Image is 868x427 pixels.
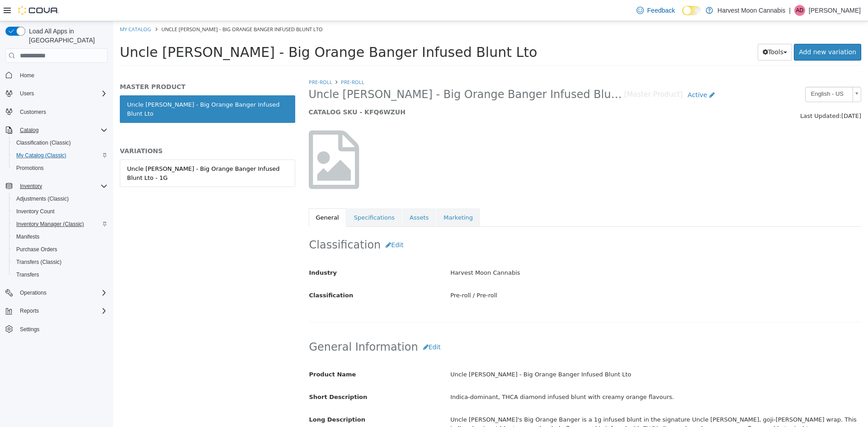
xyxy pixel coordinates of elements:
button: Operations [2,286,111,299]
div: Andy Downing [794,5,805,16]
button: Users [2,87,111,100]
a: Transfers (Classic) [13,257,65,267]
img: Cova [18,6,59,15]
a: Marketing [323,187,367,206]
span: Users [20,90,34,97]
a: General [196,187,233,206]
a: Feedback [633,1,679,19]
span: Inventory [20,183,42,190]
button: Operations [16,287,50,298]
span: Long Description [196,395,252,402]
a: Uncle [PERSON_NAME] - Big Orange Banger Infused Blunt Lto [7,74,182,102]
button: Customers [2,105,111,118]
button: Transfers (Classic) [9,256,111,268]
button: Catalog [16,125,42,136]
span: My Catalog (Classic) [13,150,108,161]
span: Reports [16,305,108,316]
span: Uncle [PERSON_NAME] - Big Orange Banger Infused Blunt Lto [196,66,511,80]
span: Last Updated: [687,91,728,98]
span: Active [575,70,594,77]
span: My Catalog (Classic) [16,152,66,159]
p: | [789,5,791,16]
span: English - US [693,66,736,80]
button: Tools [645,23,679,39]
div: Harvest Moon Cannabis [330,244,755,260]
span: Operations [16,287,108,298]
button: Inventory [2,180,111,192]
span: AD [796,5,804,16]
button: Catalog [2,124,111,136]
button: Manifests [9,230,111,243]
button: Settings [2,323,111,336]
div: Uncle [PERSON_NAME] - Big Orange Banger Infused Blunt Lto [330,346,755,361]
div: Indica-dominant, THCA diamond infused blunt with creamy orange flavours. [330,368,755,384]
button: Edit [268,216,295,232]
a: My Catalog [7,5,38,11]
span: Adjustments (Classic) [13,193,108,204]
span: Transfers [13,269,108,280]
button: Adjustments (Classic) [9,192,111,205]
span: Inventory Count [13,206,108,217]
div: Pre-roll / Pre-roll [330,267,755,282]
span: Uncle [PERSON_NAME] - Big Orange Banger Infused Blunt Lto [7,23,424,39]
span: Short Description [196,372,255,379]
a: Inventory Count [13,206,58,217]
a: Adjustments (Classic) [13,193,72,204]
span: Inventory Manager (Classic) [16,221,84,228]
a: Manifests [13,231,43,242]
span: Customers [20,108,46,116]
span: Transfers (Classic) [16,258,61,266]
input: Dark Mode [682,6,701,15]
button: Reports [16,305,42,316]
span: Promotions [13,163,108,174]
a: Promotions [13,163,47,174]
h5: VARIATIONS [7,126,182,134]
a: Pre-roll [228,57,251,64]
a: Inventory Manager (Classic) [13,219,88,230]
a: English - US [692,66,748,81]
button: Inventory Manager (Classic) [9,218,111,230]
span: Classification (Classic) [16,139,71,146]
span: Adjustments (Classic) [16,195,69,202]
a: Classification (Classic) [13,137,75,148]
a: Customers [16,107,50,117]
span: Customers [16,106,108,117]
button: Inventory Count [9,205,111,218]
a: Specifications [234,187,289,206]
span: Transfers (Classic) [13,257,108,267]
span: Manifests [16,233,39,240]
span: Settings [20,326,39,333]
div: Uncle [PERSON_NAME] - Big Orange Banger Infused Blunt Lto - 1G [14,143,175,161]
span: Purchase Orders [13,244,108,255]
span: Classification (Classic) [13,137,108,148]
span: Industry [196,248,224,255]
span: Product Name [196,350,243,357]
span: Inventory [16,181,108,192]
h2: Classification [196,216,748,232]
button: Purchase Orders [9,243,111,256]
span: Catalog [20,127,38,134]
span: Home [16,69,108,80]
a: Assets [289,187,323,206]
button: Reports [2,305,111,317]
span: Feedback [647,6,675,15]
a: Transfers [13,269,42,280]
span: Classification [196,271,241,277]
span: Reports [20,307,39,314]
span: Purchase Orders [16,246,57,253]
span: Settings [16,324,108,335]
span: Manifests [13,231,108,242]
a: Home [16,70,38,81]
a: Add new variation [681,23,748,39]
button: Inventory [16,181,46,192]
span: Promotions [16,164,44,172]
span: [DATE] [728,91,748,98]
span: Inventory Manager (Classic) [13,219,108,230]
span: Dark Mode [682,15,683,16]
p: Harvest Moon Cannabis [717,5,785,16]
span: Users [16,88,108,99]
span: Catalog [16,125,108,136]
button: Edit [305,318,333,334]
span: Operations [20,289,47,296]
h2: General Information [196,318,748,334]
